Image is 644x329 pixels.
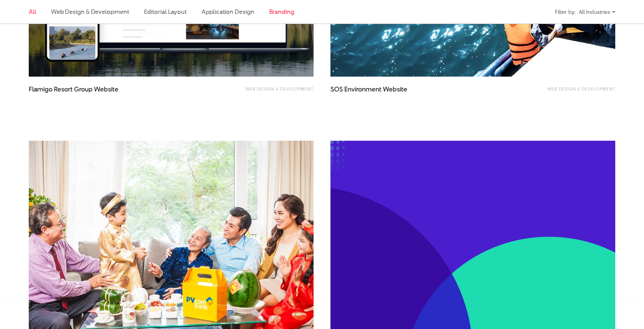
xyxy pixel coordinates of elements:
[383,85,407,94] span: Website
[344,85,382,94] span: Environment
[547,86,615,92] a: Web Design & Development
[555,6,575,18] div: Filter by:
[246,86,314,92] a: Web Design & Development
[74,85,93,94] span: Group
[94,85,118,94] span: Website
[51,7,129,16] a: Web Design & Development
[29,85,164,102] a: Flamigo Resort Group Website
[579,6,615,18] div: All Industries
[330,85,343,94] span: SOS
[29,7,36,16] a: All
[269,7,294,16] a: Branding
[54,85,73,94] span: Resort
[144,7,187,16] a: Editorial Layout
[330,85,466,102] a: SOS Environment Website
[29,85,52,94] span: Flamigo
[202,7,254,16] a: Application Design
